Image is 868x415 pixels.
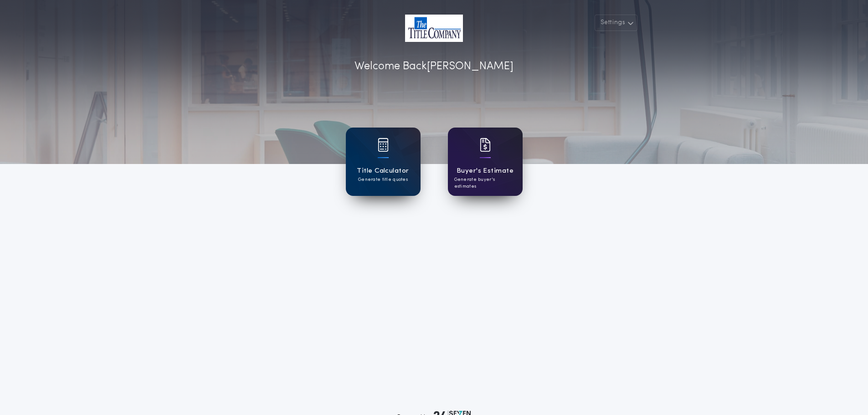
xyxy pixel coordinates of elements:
[454,176,516,190] p: Generate buyer's estimates
[405,15,463,42] img: account-logo
[354,58,514,75] p: Welcome Back [PERSON_NAME]
[357,166,409,176] h1: Title Calculator
[346,128,421,196] a: card iconTitle CalculatorGenerate title quotes
[480,138,491,152] img: card icon
[457,166,514,176] h1: Buyer's Estimate
[358,176,408,183] p: Generate title quotes
[595,15,637,31] button: Settings
[378,138,389,152] img: card icon
[448,128,523,196] a: card iconBuyer's EstimateGenerate buyer's estimates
